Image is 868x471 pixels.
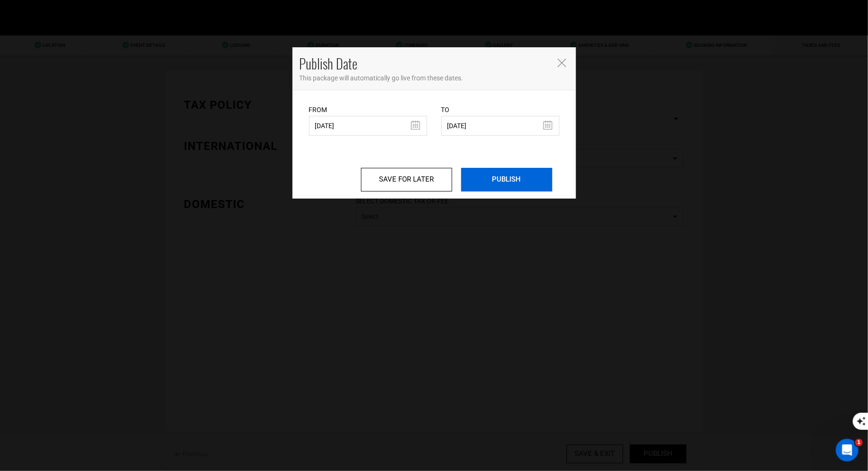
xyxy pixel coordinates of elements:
iframe: Intercom live chat [836,439,859,462]
input: SAVE FOR LATER [361,168,452,192]
label: From [309,105,327,114]
input: Select From Date [309,116,427,136]
input: Select End Date [441,116,559,136]
input: PUBLISH [461,168,552,192]
h4: Publish Date [300,54,550,73]
p: This package will automatically go live from these dates. [300,73,569,83]
button: Close [557,57,567,67]
label: To [441,105,450,114]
